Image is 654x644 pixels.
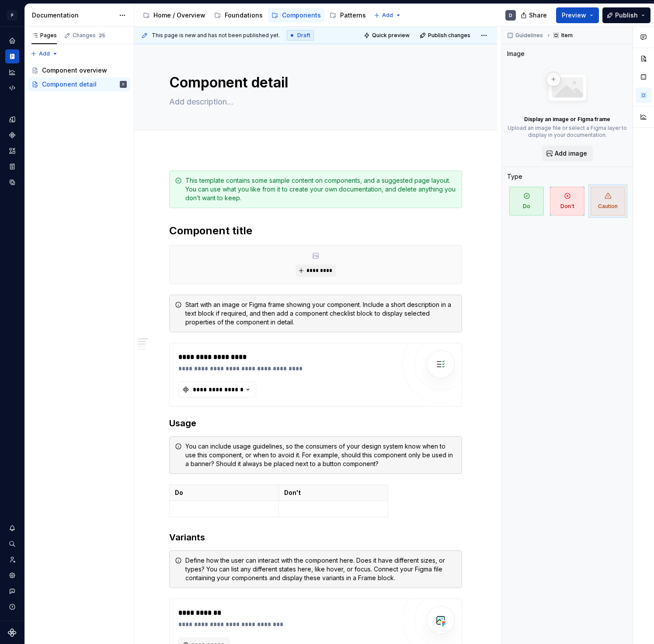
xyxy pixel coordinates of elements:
[382,12,393,19] span: Add
[169,531,462,543] h3: Variants
[5,144,19,158] a: Assets
[73,32,106,39] div: Changes
[5,160,19,174] a: Storybook stories
[5,49,19,63] a: Documentation
[28,77,130,91] a: Component detailD
[509,12,512,19] div: D
[588,184,627,218] button: Caution
[507,49,525,58] div: Image
[211,8,266,22] a: Foundations
[507,184,546,218] button: Do
[153,11,205,20] div: Home / Overview
[550,187,584,216] span: Don't
[32,11,115,20] div: Documentation
[169,224,462,238] h2: Component title
[7,10,17,21] div: P
[42,80,97,89] div: Component detail
[5,175,19,189] a: Data sources
[31,32,57,39] div: Pages
[28,63,130,91] div: Page tree
[340,11,366,20] div: Patterns
[185,176,456,202] div: This template contains some sample content on components, and a suggested page layout. You can us...
[152,32,280,39] span: This page is new and has not been published yet.
[185,556,456,582] div: Define how the user can interact with the component here. Does it have different sizes, or types?...
[297,32,310,39] span: Draft
[185,300,456,327] div: Start with an image or Figma frame showing your component. Include a short description in a text ...
[175,489,183,496] strong: Do
[167,72,460,93] textarea: Component detail
[371,9,404,21] button: Add
[361,29,414,42] button: Quick preview
[42,66,107,75] div: Component overview
[5,81,19,95] a: Code automation
[5,65,19,79] a: Analytics
[5,521,19,535] button: Notifications
[548,184,587,218] button: Don't
[225,11,263,20] div: Foundations
[515,32,543,39] span: Guidelines
[284,489,301,496] strong: Don't
[507,172,522,181] div: Type
[8,628,17,637] svg: Supernova Logo
[504,29,547,42] button: Guidelines
[372,32,410,39] span: Quick preview
[529,11,547,20] span: Share
[542,146,593,161] button: Add image
[122,80,124,89] div: D
[428,32,470,39] span: Publish changes
[591,187,625,216] span: Caution
[615,11,638,20] span: Publish
[282,11,321,20] div: Components
[5,584,19,598] button: Contact support
[507,125,627,139] p: Upload an image file or select a Figma layer to display in your documentation.
[185,442,456,468] div: You can include usage guidelines, so the consumers of your design system know when to use this co...
[326,8,369,22] a: Patterns
[2,6,23,24] button: P
[5,112,19,126] a: Design tokens
[169,417,462,429] h3: Usage
[139,7,369,24] div: Page tree
[556,7,599,23] button: Preview
[39,50,50,57] span: Add
[602,7,651,23] button: Publish
[562,11,586,20] span: Preview
[524,116,610,123] p: Display an image or Figma frame
[509,187,544,216] span: Do
[268,8,324,22] a: Components
[516,7,553,23] button: Share
[28,63,130,77] a: Component overview
[5,34,19,48] a: Home
[5,537,19,551] button: Search ⌘K
[417,29,474,42] button: Publish changes
[5,128,19,142] a: Components
[5,553,19,567] a: Invite team
[5,568,19,582] a: Settings
[28,48,61,60] button: Add
[139,8,209,22] a: Home / Overview
[97,32,106,39] span: 25
[555,149,587,158] span: Add image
